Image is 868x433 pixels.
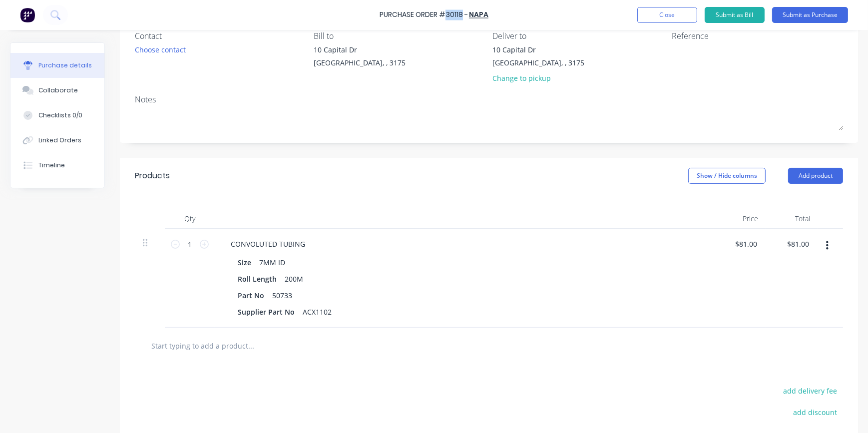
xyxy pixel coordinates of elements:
div: Roll Length [234,272,281,286]
div: 10 Capital Dr [493,44,585,55]
div: Qty [165,209,215,229]
div: Deliver to [493,30,664,42]
button: add delivery fee [778,384,843,397]
button: Submit as Purchase [772,7,848,23]
div: [GEOGRAPHIC_DATA], , 3175 [493,57,585,68]
div: Size [234,255,255,270]
button: Close [637,7,697,23]
div: Timeline [38,161,65,170]
button: Timeline [10,153,104,178]
div: Linked Orders [38,136,81,145]
div: Part No [234,288,268,303]
div: Change to pickup [493,73,585,83]
button: Collaborate [10,78,104,103]
div: Price [714,209,766,229]
a: NAPA [469,10,488,20]
div: 50733 [268,288,296,303]
button: Purchase details [10,53,104,78]
div: Reference [672,30,843,42]
div: Supplier Part No [234,305,299,319]
button: Add product [788,168,843,184]
div: 7MM ID [255,255,289,270]
div: Contact [135,30,306,42]
div: CONVOLUTED TUBING [223,237,313,251]
img: Factory [20,7,35,22]
div: Purchase details [38,61,92,70]
button: add discount [788,406,843,419]
div: Choose contact [135,44,186,55]
div: Checklists 0/0 [38,111,82,120]
button: Linked Orders [10,128,104,153]
div: Total [766,209,818,229]
button: Submit as Bill [705,7,765,23]
div: Collaborate [38,86,78,95]
div: Products [135,170,170,182]
button: Show / Hide columns [688,168,766,184]
div: Purchase Order #30118 - [380,10,468,20]
button: Checklists 0/0 [10,103,104,128]
div: Notes [135,93,843,105]
input: Start typing to add a product... [151,336,351,356]
div: ACX1102 [299,305,336,319]
div: Bill to [314,30,485,42]
div: 10 Capital Dr [314,44,406,55]
div: [GEOGRAPHIC_DATA], , 3175 [314,57,406,68]
div: 200M [281,272,307,286]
